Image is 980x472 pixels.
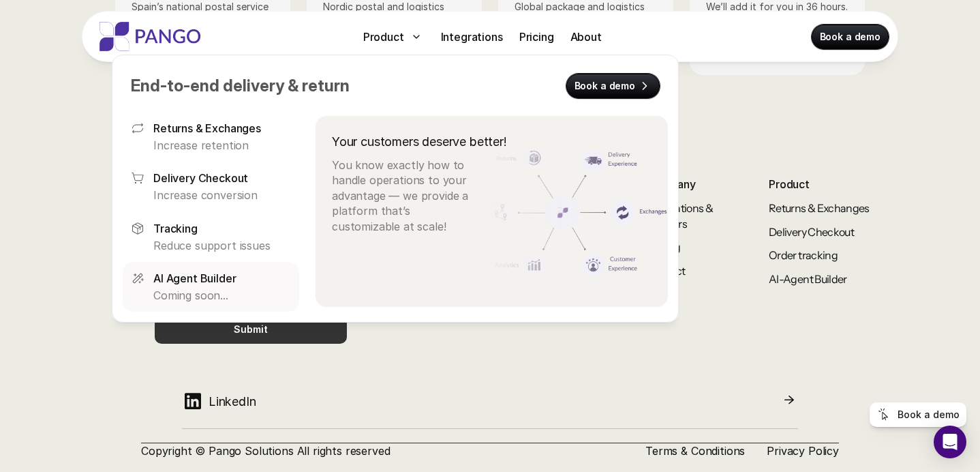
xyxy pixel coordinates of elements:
[153,170,248,186] p: Delivery Checkout
[288,76,298,95] span: &
[302,76,350,95] span: return
[645,444,745,458] a: Terms & Conditions
[812,25,889,49] a: Book a demo
[767,444,839,458] a: Privacy Policy
[123,162,299,211] a: Delivery CheckoutIncrease conversion
[647,201,714,230] a: Integrations & partners
[769,272,847,286] a: AI-Agent Builder
[575,79,635,93] p: Book a demo
[820,30,881,44] p: Book a demo
[332,158,479,234] p: You know exactly how to handle operations to your advantage — we provide a platform that’s custom...
[570,29,602,45] p: About
[934,426,966,458] div: Open Intercom Messenger
[153,237,291,252] p: Reduce support issues
[898,409,960,421] p: Book a demo
[647,264,686,278] a: Contact
[441,29,503,45] p: Integrations
[769,248,838,262] a: Order tracking
[514,26,560,48] a: Pricing
[123,211,299,261] a: TrackingReduce support issues
[155,316,347,344] button: Submit
[519,29,554,45] p: Pricing
[647,176,722,192] p: Company
[566,74,660,98] a: Book a demo
[870,402,966,427] a: Book a demo
[332,132,507,151] p: Your customers deserve better!
[153,120,261,136] p: Returns & Exchanges
[209,392,256,411] p: LinkedIn
[153,270,236,286] p: AI Agent Builder
[153,138,291,153] p: Increase retention
[435,26,508,48] a: Integrations
[153,188,291,203] p: Increase conversion
[769,225,854,239] a: Delivery Checkout
[769,176,878,192] p: Product
[131,76,219,95] span: End-to-end
[141,443,624,458] p: Copyright © Pango Solutions All rights reserved
[223,76,284,95] span: delivery
[123,112,299,161] a: Returns & ExchangesIncrease retention
[182,385,798,429] a: LinkedIn
[153,288,291,303] p: Coming soon...
[363,29,404,45] p: Product
[153,220,198,236] p: Tracking
[769,201,870,215] a: Returns & Exchanges
[234,324,268,336] p: Submit
[565,26,607,48] a: About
